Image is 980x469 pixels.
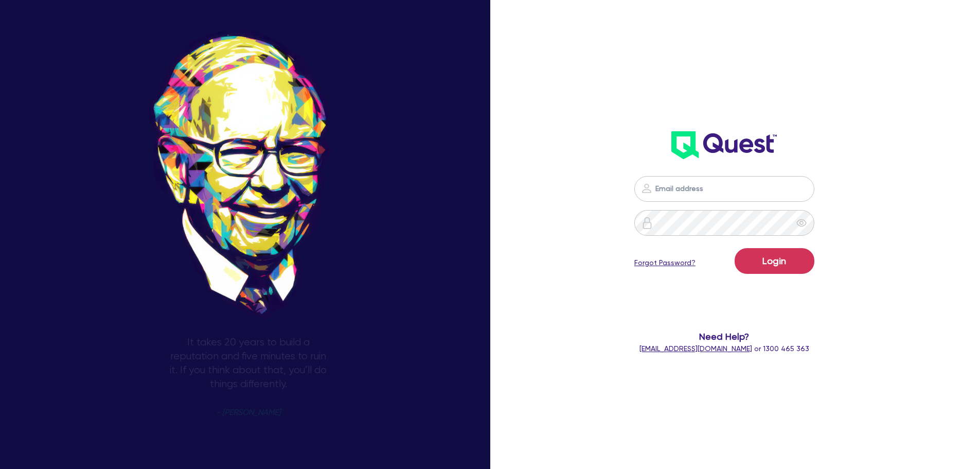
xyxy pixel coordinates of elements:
a: [EMAIL_ADDRESS][DOMAIN_NAME] [639,344,752,353]
span: Need Help? [593,329,856,343]
img: icon-password [640,182,653,195]
span: eye [796,218,807,228]
img: icon-password [641,217,653,229]
a: Forgot Password? [634,257,696,268]
img: wH2k97JdezQIQAAAABJRU5ErkJggg== [671,131,777,159]
span: - [PERSON_NAME] [216,409,280,416]
span: or 1300 465 363 [639,344,809,353]
input: Email address [634,176,814,202]
button: Login [735,248,814,274]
